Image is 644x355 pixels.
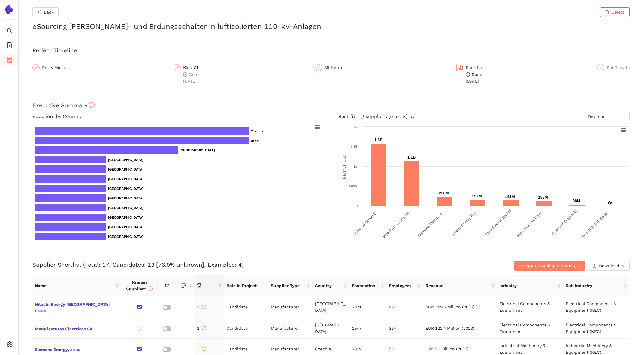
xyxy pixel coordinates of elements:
[313,318,349,339] td: [GEOGRAPHIC_DATA]
[325,64,346,71] div: Midterm
[407,155,416,159] text: 1.1B
[35,300,119,314] span: Hitachi Energy [GEOGRAPHIC_DATA] EOOD
[197,305,206,309] span: 1
[317,66,320,69] span: check
[108,206,144,210] text: [GEOGRAPHIC_DATA]
[349,318,386,339] td: 1947
[108,225,144,229] text: [GEOGRAPHIC_DATA]
[183,72,200,83] span: Done [DATE]
[355,204,357,208] text: 0
[89,102,95,108] span: info-circle
[514,261,585,271] button: Compare Ranking Parameters
[588,112,626,121] span: Revenue
[108,216,144,219] text: [GEOGRAPHIC_DATA]
[353,125,357,129] text: 2B
[224,318,268,339] td: Candidate
[386,275,423,296] th: this column's title is Employees,this column is sortable
[251,139,260,143] text: Other
[224,296,268,318] td: Candidate
[42,64,68,71] div: Entry Mask
[7,55,13,67] span: container
[181,283,186,288] span: message
[37,10,41,15] span: left
[315,282,343,289] span: Country
[566,282,623,289] span: Sub Industry
[165,283,169,288] span: star
[349,275,386,296] th: this column's title is Foundation,this column is sortable
[197,326,206,331] span: 2
[389,282,416,289] span: Employees
[456,64,594,84] div: Shortlistcheck-circleDone[DATE]
[606,200,612,205] text: n/a
[44,9,54,15] span: Back
[32,7,59,17] button: leftBack
[202,305,206,309] span: info-circle
[175,66,179,69] span: check
[580,208,612,240] text: TPI (TR-ENGINEERI…
[386,296,423,318] td: 861
[108,168,144,171] text: [GEOGRAPHIC_DATA]
[622,264,625,268] span: down
[499,282,556,289] span: Industry
[497,296,563,318] td: Electrical Components & Equipment
[180,148,215,152] text: [GEOGRAPHIC_DATA]
[108,196,144,200] text: [GEOGRAPHIC_DATA]
[516,208,545,238] text: Manufacturas Elect…
[35,282,114,289] span: Name
[251,129,263,133] text: Czechia
[551,208,579,236] text: Eximprod Grup SRL
[599,262,619,269] span: Download
[563,318,630,339] td: Electrical Components & Equipment (NEC)
[353,165,357,168] text: 1B
[34,66,38,69] span: check
[588,261,630,271] button: downloadDownloaddown
[386,318,423,339] td: 364
[573,199,580,203] text: 38M
[425,326,474,331] span: EUR 121.4 Million (2023)
[197,347,206,351] span: 3
[271,282,306,289] span: Supplier Type
[148,286,153,291] span: info-circle
[183,64,204,71] div: Kick-Off
[497,318,563,339] td: Electrical Components & Equipment
[563,296,630,318] td: Electrical Components & Equipment (NEC)
[472,194,482,198] text: 157M
[466,72,482,83] span: Done [DATE]
[202,326,206,330] span: info-circle
[7,40,13,52] span: file-add
[484,208,512,236] text: Lucy Electric UK Ltd
[268,296,313,318] td: Manufacturer
[425,347,469,351] span: CZK 5.1 Billion (2021)
[439,191,449,195] text: 236M
[176,275,195,296] th: this column is sortable
[32,64,170,71] div: Entry Mask
[32,275,121,296] th: this column's title is Name,this column is sortable
[505,194,515,199] text: 141M
[456,64,463,71] span: flag
[32,261,431,269] h3: Supplier Shortlist (Total: 17, Candidates: 13 [76.9% unknown], Examples: 4)
[351,145,358,148] text: 1.5B
[342,153,346,179] text: Revenue (USD)
[382,208,413,239] text: KONČAR - ELEKTR…
[423,275,497,296] th: this column's title is Revenue,this column is sortable
[32,22,630,32] h2: eSourcing : [PERSON_NAME]- und Erdungsschalter in luftisolierten 110-kV-Anlagen
[108,235,144,238] text: [GEOGRAPHIC_DATA]
[126,280,153,291] span: Known Supplier?
[352,208,380,237] text: China Xd Group C…
[7,339,13,351] span: setting
[35,324,119,332] span: Manufacturas Electricas SA
[349,184,358,188] text: 500M
[108,187,144,190] text: [GEOGRAPHIC_DATA]
[612,9,625,15] span: Delete
[108,158,144,162] text: [GEOGRAPHIC_DATA]
[313,296,349,318] td: [GEOGRAPHIC_DATA]
[563,275,630,296] th: this column's title is Sub Industry,this column is sortable
[416,208,446,238] text: Siemens Energy, s.…
[35,345,119,353] span: Siemens Energy, s.r.o.
[32,112,324,121] h4: Suppliers by Country
[451,208,479,237] text: Hitachi Energy Bul…
[313,275,349,296] th: this column's title is Country,this column is sortable
[7,26,13,38] span: search
[519,262,580,269] span: Compare Ranking Parameters
[108,177,144,181] text: [GEOGRAPHIC_DATA]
